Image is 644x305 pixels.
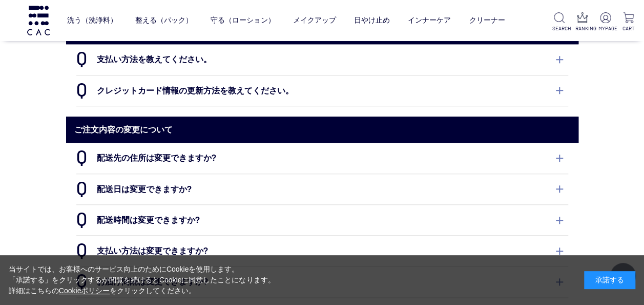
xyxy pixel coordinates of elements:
[598,25,613,32] p: MYPAGE
[76,75,568,106] dt: クレジットカード情報の更新方法を教えてください。
[354,8,390,33] a: 日やけ止め
[76,143,568,173] dt: 配送先の住所は変更できますか?
[135,8,193,33] a: 整える（パック）
[67,8,117,33] a: 洗う（洗浄料）
[293,8,336,33] a: メイクアップ
[408,8,451,33] a: インナーケア
[621,25,636,32] p: CART
[76,205,568,235] dt: 配送時間は変更できますか?
[575,25,590,32] p: RANKING
[26,6,51,35] img: logo
[552,25,567,32] p: SEARCH
[598,12,613,32] a: MYPAGE
[211,8,275,33] a: 守る（ローション）
[621,12,636,32] a: CART
[76,44,568,74] dt: 支払い方法を教えてください。
[584,271,635,289] div: 承諾する
[575,12,590,32] a: RANKING
[9,264,275,296] div: 当サイトでは、お客様へのサービス向上のためにCookieを使用します。 「承諾する」をクリックするか閲覧を続けるとCookieに同意したことになります。 詳細はこちらの をクリックしてください。
[76,174,568,204] dt: 配送日は変更できますか?
[552,12,567,32] a: SEARCH
[76,236,568,266] dt: 支払い方法は変更できますか?
[59,287,110,295] a: Cookieポリシー
[66,117,578,143] h2: ご注文内容の変更について
[469,8,505,33] a: クリーナー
